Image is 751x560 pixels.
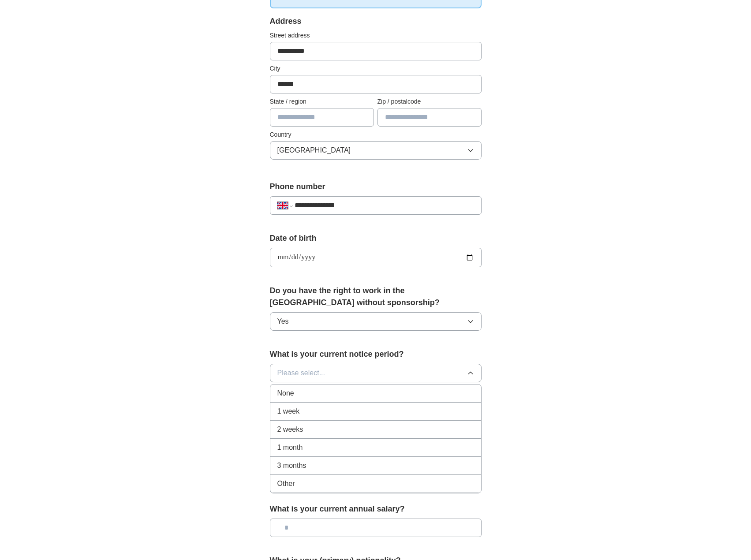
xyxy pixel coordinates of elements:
label: Street address [270,31,482,40]
label: Zip / postalcode [377,97,482,106]
span: None [277,388,294,399]
label: Phone number [270,181,482,193]
label: What is your current annual salary? [270,503,482,515]
span: 1 week [277,406,300,417]
span: Other [277,478,295,489]
label: What is your current notice period? [270,348,482,360]
label: State / region [270,97,374,106]
label: Country [270,130,482,139]
label: Date of birth [270,232,482,244]
span: Please select... [277,368,325,378]
label: Do you have the right to work in the [GEOGRAPHIC_DATA] without sponsorship? [270,285,482,309]
div: Address [270,15,482,27]
button: [GEOGRAPHIC_DATA] [270,141,482,160]
span: 2 weeks [277,424,303,435]
span: Yes [277,316,289,327]
span: [GEOGRAPHIC_DATA] [277,145,351,156]
label: City [270,64,482,73]
button: Please select... [270,364,482,382]
span: 3 months [277,460,306,471]
button: Yes [270,312,482,331]
span: 1 month [277,442,303,453]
